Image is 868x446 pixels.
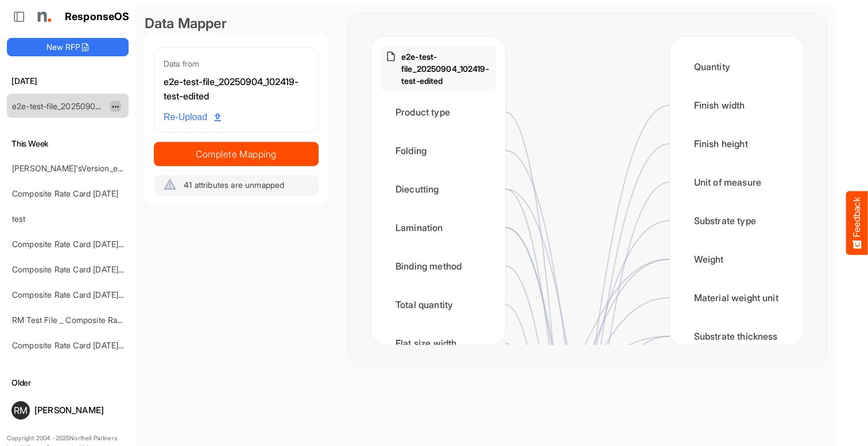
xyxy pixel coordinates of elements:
[381,248,496,284] div: Binding method
[679,241,795,277] div: Weight
[381,133,496,168] div: Folding
[679,280,795,316] div: Material weight unit
[401,51,491,87] p: e2e-test-file_20250904_102419-test-edited
[12,290,148,299] a: Composite Rate Card [DATE]_smaller
[679,126,795,162] div: Finish height
[12,101,173,111] a: e2e-test-file_20250904_102419-test-edited
[12,163,227,173] a: [PERSON_NAME]'sVersion_e2e-test-file_20250604_111803
[154,142,319,166] button: Complete Mapping
[381,94,496,130] div: Product type
[12,214,26,224] a: test
[32,5,55,28] img: Northell
[65,11,130,23] h1: ResponseOS
[381,287,496,322] div: Total quantity
[12,315,172,325] a: RM Test File _ Composite Rate Card [DATE]
[846,191,868,255] button: Feedback
[12,340,148,350] a: Composite Rate Card [DATE]_smaller
[7,38,129,56] button: New RFP
[34,406,124,414] div: [PERSON_NAME]
[679,318,795,354] div: Substrate thickness
[7,137,129,150] h6: This Week
[159,106,226,128] a: Re-Upload
[7,75,129,87] h6: [DATE]
[381,210,496,245] div: Lamination
[12,189,118,198] a: Composite Rate Card [DATE]
[164,57,309,70] div: Data from
[184,180,284,190] span: 41 attributes are unmapped
[679,49,795,84] div: Quantity
[679,203,795,239] div: Substrate type
[14,406,28,415] span: RM
[154,146,318,162] span: Complete Mapping
[381,171,496,207] div: Diecutting
[164,75,309,104] div: e2e-test-file_20250904_102419-test-edited
[679,164,795,200] div: Unit of measure
[12,264,148,274] a: Composite Rate Card [DATE]_smaller
[164,110,221,125] span: Re-Upload
[679,87,795,123] div: Finish width
[7,376,129,389] h6: Older
[12,239,148,249] a: Composite Rate Card [DATE]_smaller
[381,325,496,361] div: Flat size width
[110,101,121,112] button: dropdownbutton
[145,14,328,33] div: Data Mapper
